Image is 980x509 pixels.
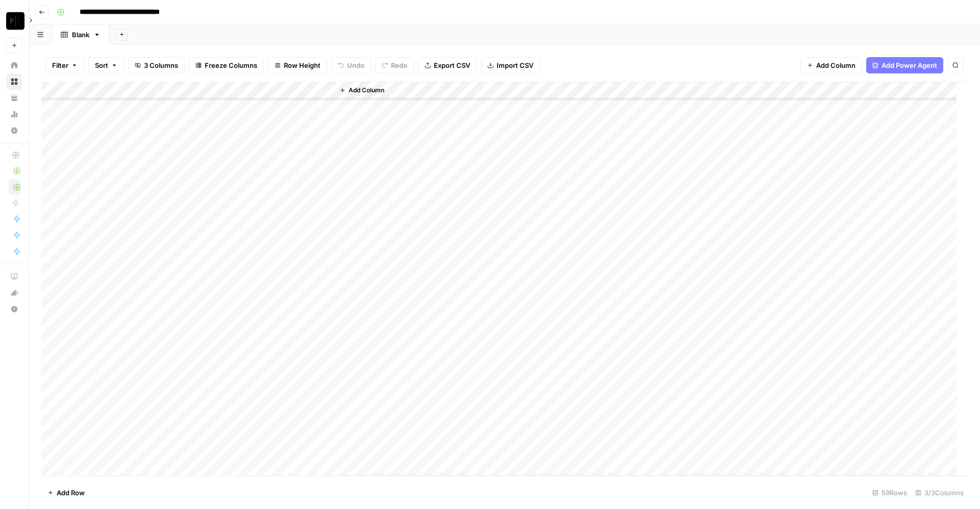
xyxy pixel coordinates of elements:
[189,57,264,73] button: Freeze Columns
[88,57,124,73] button: Sort
[418,57,477,73] button: Export CSV
[52,60,68,70] span: Filter
[347,60,364,70] span: Undo
[335,84,388,97] button: Add Column
[7,285,22,300] div: What's new?
[284,60,321,70] span: Row Height
[800,57,862,73] button: Add Column
[6,301,22,317] button: Help + Support
[6,8,22,34] button: Workspace: Paragon Intel - Bill / Ty / Colby R&D
[911,485,968,501] div: 3/3 Columns
[6,285,22,301] button: What's new?
[866,57,943,73] button: Add Power Agent
[6,57,22,73] a: Home
[52,24,109,45] a: Blank
[6,12,24,30] img: Paragon Intel - Bill / Ty / Colby R&D Logo
[434,60,470,70] span: Export CSV
[349,86,384,95] span: Add Column
[497,60,533,70] span: Import CSV
[128,57,185,73] button: 3 Columns
[375,57,414,73] button: Redo
[481,57,540,73] button: Import CSV
[45,57,84,73] button: Filter
[6,106,22,122] a: Usage
[816,60,855,70] span: Add Column
[72,30,89,40] div: Blank
[6,73,22,90] a: Browse
[95,60,108,70] span: Sort
[331,57,371,73] button: Undo
[6,268,22,285] a: AirOps Academy
[144,60,178,70] span: 3 Columns
[6,122,22,139] a: Settings
[881,60,937,70] span: Add Power Agent
[868,485,911,501] div: 59 Rows
[391,60,407,70] span: Redo
[205,60,257,70] span: Freeze Columns
[6,90,22,106] a: Your Data
[57,488,85,498] span: Add Row
[41,485,91,501] button: Add Row
[268,57,327,73] button: Row Height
